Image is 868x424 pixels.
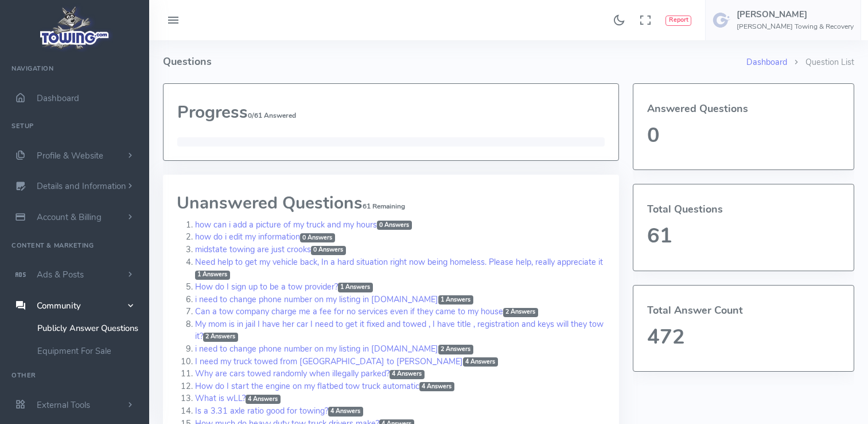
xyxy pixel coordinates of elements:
h5: [PERSON_NAME] [737,10,854,19]
span: 2 Answers [503,308,538,317]
a: What is wLL?4 Answers [195,392,281,404]
a: how can i add a picture of my truck and my hours0 Answers [195,219,412,230]
a: Publicly Answer Questions [29,317,149,340]
span: 2 Answers [203,333,238,342]
h2: Unanswered Questions [177,194,605,213]
h4: Total Answer Count [647,305,840,317]
span: 1 Answers [195,271,230,280]
a: Why are cars towed randomly when illegally parked?4 Answers [195,368,425,379]
li: Question List [787,56,854,69]
span: 2 Answers [438,345,473,354]
a: i need to change phone number on my listing in [DOMAIN_NAME]2 Answers [195,343,473,354]
span: Details and Information [37,181,126,192]
span: 4 Answers [463,357,498,367]
span: 0 Answers [311,246,346,255]
h4: Questions [163,40,746,83]
span: External Tools [37,399,90,411]
a: I need my truck towed from [GEOGRAPHIC_DATA] to [PERSON_NAME]4 Answers [195,356,498,367]
span: 0 Answers [300,233,335,242]
a: midstate towing are just crooks0 Answers [195,244,346,255]
span: 4 Answers [328,407,363,416]
span: Dashboard [37,92,79,104]
span: 4 Answers [390,370,425,379]
a: Need help to get my vehicle back, In a hard situation right now being homeless. Please help, real... [195,256,603,280]
a: Can a tow company charge me a fee for no services even if they came to my house2 Answers [195,306,538,317]
span: Profile & Website [37,150,103,161]
h1: 61 [647,225,840,248]
span: Community [37,300,81,311]
span: 61 Remaining [363,202,405,211]
span: 4 Answers [419,382,454,391]
a: Is a 3.31 axle ratio good for towing?4 Answers [195,405,363,417]
span: Account & Billing [37,211,102,223]
h4: Answered Questions [647,103,840,115]
h1: 0 [647,124,840,147]
h2: Progress [177,103,605,122]
a: How do I start the engine on my flatbed tow truck automatic4 Answers [195,380,454,392]
h4: Total Questions [647,204,840,215]
h1: 472 [647,326,840,349]
button: Report [665,16,691,26]
span: 1 Answers [338,283,373,292]
a: Dashboard [746,56,787,68]
img: user-image [713,11,731,29]
a: how do i edit my information0 Answers [195,231,335,242]
small: 0/61 Answered [248,111,296,120]
a: How do I sign up to be a tow provider?1 Answers [195,281,373,292]
a: i need to change phone number on my listing in [DOMAIN_NAME]1 Answers [195,294,473,305]
a: Equipment For Sale [29,340,149,363]
a: My mom is in jail I have her car I need to get it fixed and towed , I have title , registration a... [195,318,604,342]
img: logo [36,3,114,52]
span: 0 Answers [377,221,412,230]
span: 1 Answers [438,295,473,304]
span: 4 Answers [246,395,281,404]
h6: [PERSON_NAME] Towing & Recovery [737,23,854,30]
span: Ads & Posts [37,269,84,280]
